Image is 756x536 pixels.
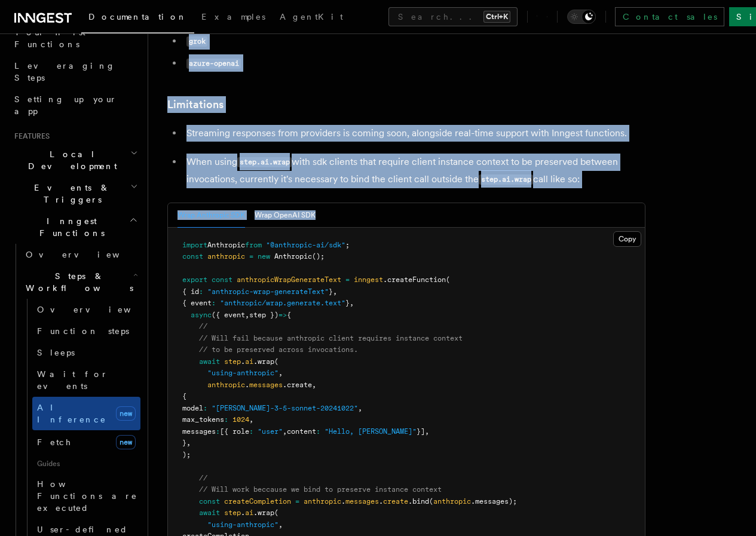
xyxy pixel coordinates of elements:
span: const [212,275,232,284]
a: AgentKit [273,4,350,32]
span: const [182,252,203,261]
span: = [295,497,299,506]
span: Examples [201,12,265,22]
span: inngest [354,275,383,284]
span: const [199,497,220,506]
a: Examples [194,4,273,32]
span: .createFunction [383,275,446,284]
span: Guides [32,454,140,473]
span: , [283,427,287,436]
span: // Will fail because anthropic client requires instance context [199,334,463,342]
span: model [182,404,203,412]
span: = [345,275,350,284]
span: , [425,427,429,436]
span: anthropic [207,381,245,389]
a: Fetchnew [32,430,140,454]
span: Features [10,131,50,141]
span: . [241,357,245,366]
a: Your first Functions [10,22,140,55]
span: "@anthropic-ai/sdk" [266,241,345,249]
span: , [358,404,362,412]
button: Local Development [10,143,140,177]
span: async [191,311,212,319]
span: export [182,275,207,284]
span: .bind [408,497,429,506]
a: Wait for events [32,363,140,397]
span: }] [417,427,425,436]
a: Contact sales [615,7,724,26]
span: Wait for events [37,369,108,391]
code: grok [186,36,207,47]
span: [{ role [220,427,249,436]
span: AgentKit [280,12,343,22]
p: Streaming responses from providers is coming soon, alongside real-time support with Inngest funct... [186,125,645,142]
span: ); [182,451,191,459]
span: content [287,427,316,436]
span: How Functions are executed [37,479,137,513]
span: step }) [249,311,278,319]
span: ( [446,275,450,284]
span: { id [182,287,199,296]
button: Search...Ctrl+K [388,7,518,26]
span: , [333,287,337,296]
a: Overview [32,299,140,320]
a: Setting up your app [10,88,140,122]
span: . [341,497,345,506]
button: Wrap OpenAI SDK [255,203,316,228]
span: . [379,497,383,506]
span: Steps & Workflows [21,270,133,294]
button: Copy [613,231,641,247]
span: Events & Triggers [10,182,130,206]
span: // [199,474,207,482]
a: Documentation [81,4,194,33]
span: Local Development [10,148,130,172]
a: Sleeps [32,342,140,363]
a: Function steps [32,320,140,342]
span: Anthropic [274,252,312,261]
button: Wrap Anthropic SDK [177,203,245,228]
span: } [329,287,333,296]
span: , [312,381,316,389]
span: { [182,392,186,400]
span: , [278,520,283,529]
span: : [203,404,207,412]
span: Anthropic [207,241,245,249]
span: : [249,427,253,436]
kbd: Ctrl+K [483,11,510,23]
code: step.ai.wrap [479,174,533,185]
span: // to be preserved across invocations. [199,345,358,354]
span: messages [249,381,283,389]
span: "anthropic/wrap.generate.text" [220,299,345,307]
span: // [199,322,207,330]
span: AI Inference [37,403,106,424]
span: Function steps [37,326,129,336]
span: from [245,241,262,249]
span: anthropic [304,497,341,506]
span: "using-anthropic" [207,369,278,377]
span: 1024 [232,415,249,424]
span: ({ event [212,311,245,319]
span: ai [245,509,253,517]
span: createCompletion [224,497,291,506]
span: "Hello, [PERSON_NAME]" [325,427,417,436]
span: anthropic [433,497,471,506]
span: "[PERSON_NAME]-3-5-sonnet-20241022" [212,404,358,412]
span: Documentation [88,12,187,22]
span: Overview [26,250,149,259]
a: Overview [21,244,140,265]
span: . [241,509,245,517]
span: ( [274,509,278,517]
span: new [116,406,136,421]
span: max_tokens [182,415,224,424]
button: Steps & Workflows [21,265,140,299]
span: ( [429,497,433,506]
span: : [316,427,320,436]
button: Inngest Functions [10,210,140,244]
span: , [350,299,354,307]
span: step [224,509,241,517]
span: .wrap [253,357,274,366]
span: } [182,439,186,447]
button: Events & Triggers [10,177,140,210]
span: anthropic [207,252,245,261]
a: Leveraging Steps [10,55,140,88]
